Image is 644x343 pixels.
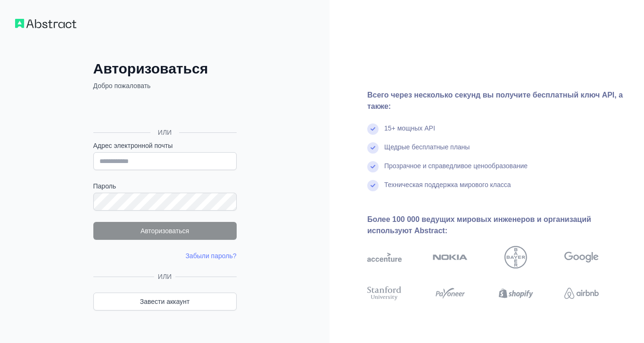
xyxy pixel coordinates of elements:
img: акцент [367,246,402,269]
img: байер [504,246,527,269]
img: Airbnb [564,285,599,302]
font: Техническая поддержка мирового класса [384,181,511,188]
font: Авторизоваться [93,61,208,76]
img: нокиа [433,246,467,269]
font: ИЛИ [158,129,172,136]
a: Забыли пароль? [185,252,236,260]
font: Авторизоваться [140,227,189,235]
img: шопифай [499,285,533,302]
img: галочка [367,161,379,172]
img: Стэнфордский университет [367,285,402,302]
font: Пароль [93,182,116,190]
img: Рабочий процесс [15,19,76,28]
a: Завести аккаунт [93,293,237,310]
font: Щедрые бесплатные планы [384,143,470,151]
font: Завести аккаунт [140,298,190,305]
img: Payoneer [433,285,467,302]
img: галочка [367,180,379,191]
font: Более 100 000 ведущих мировых инженеров и организаций используют Abstract: [367,215,591,235]
button: Авторизоваться [93,222,237,240]
img: Google [564,246,599,269]
font: Прозрачное и справедливое ценообразование [384,162,528,170]
font: 15+ мощных API [384,124,435,132]
font: Адрес электронной почты [93,142,173,149]
iframe: Кнопка «Войти с аккаунтом Google» [89,101,239,122]
font: ИЛИ [158,273,172,280]
font: Добро пожаловать [93,82,151,90]
font: Всего через несколько секунд вы получите бесплатный ключ API, а также: [367,91,623,110]
img: галочка [367,123,379,135]
img: галочка [367,142,379,154]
